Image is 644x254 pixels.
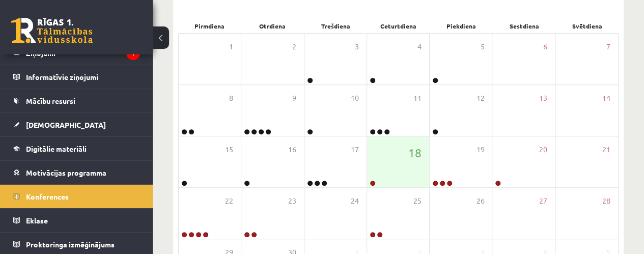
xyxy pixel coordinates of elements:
[543,41,547,52] span: 6
[351,195,359,207] span: 24
[26,216,48,225] span: Eklase
[417,41,422,52] span: 4
[225,195,233,207] span: 22
[430,19,493,33] div: Piekdiena
[13,209,140,232] a: Eklase
[539,195,547,207] span: 27
[26,144,87,153] span: Digitālie materiāli
[13,185,140,208] a: Konferences
[351,144,359,155] span: 17
[13,161,140,184] a: Motivācijas programma
[26,168,106,177] span: Motivācijas programma
[408,144,422,161] span: 18
[602,195,610,207] span: 28
[26,120,106,129] span: [DEMOGRAPHIC_DATA]
[292,93,296,104] span: 9
[602,144,610,155] span: 21
[26,192,69,201] span: Konferences
[26,240,115,249] span: Proktoringa izmēģinājums
[26,65,140,89] legend: Informatīvie ziņojumi
[413,195,422,207] span: 25
[367,19,430,33] div: Ceturtdiena
[241,19,304,33] div: Otrdiena
[606,41,610,52] span: 7
[229,41,233,52] span: 1
[351,93,359,104] span: 10
[555,19,619,33] div: Svētdiena
[288,144,296,155] span: 16
[26,96,75,105] span: Mācību resursi
[178,19,241,33] div: Pirmdiena
[13,113,140,136] a: [DEMOGRAPHIC_DATA]
[292,41,296,52] span: 2
[493,19,556,33] div: Sestdiena
[11,18,93,43] a: Rīgas 1. Tālmācības vidusskola
[13,65,140,89] a: Informatīvie ziņojumi
[225,144,233,155] span: 15
[304,19,367,33] div: Trešdiena
[602,93,610,104] span: 14
[413,93,422,104] span: 11
[355,41,359,52] span: 3
[539,93,547,104] span: 13
[539,144,547,155] span: 20
[13,89,140,112] a: Mācību resursi
[13,137,140,160] a: Digitālie materiāli
[476,93,484,104] span: 12
[476,195,484,207] span: 26
[288,195,296,207] span: 23
[480,41,484,52] span: 5
[476,144,484,155] span: 19
[229,93,233,104] span: 8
